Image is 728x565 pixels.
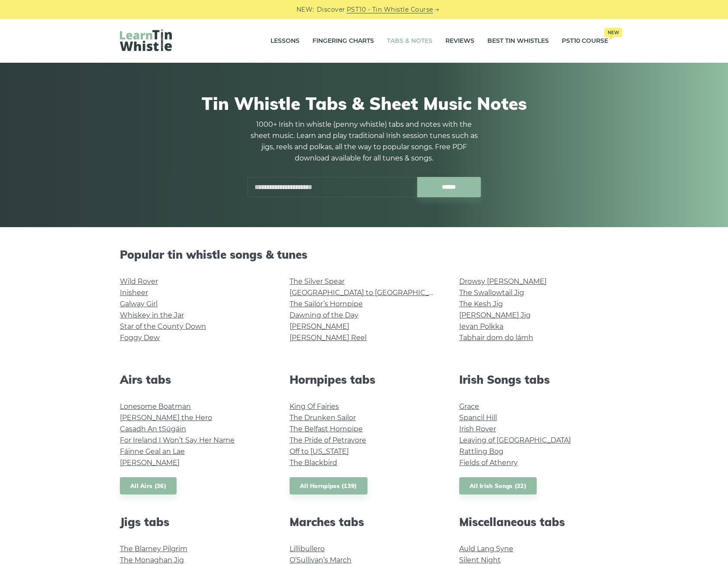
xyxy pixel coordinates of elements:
[120,300,158,308] a: Galway Girl
[120,477,177,495] a: All Airs (36)
[290,545,325,553] a: Lillibullero
[120,556,184,564] a: The Monaghan Jig
[290,373,438,386] h2: Hornpipes tabs
[459,477,537,495] a: All Irish Songs (32)
[459,277,547,286] a: Drowsy [PERSON_NAME]
[387,30,432,52] a: Tabs & Notes
[445,30,474,52] a: Reviews
[459,311,531,319] a: [PERSON_NAME] Jig
[120,545,187,553] a: The Blarney Pilgrim
[290,277,345,286] a: The Silver Spear
[120,289,148,297] a: Inisheer
[459,322,503,331] a: Ievan Polkka
[459,556,501,564] a: Silent Night
[459,425,496,433] a: Irish Rover
[459,515,608,529] h2: Miscellaneous tabs
[120,277,158,286] a: Wild Rover
[120,515,269,529] h2: Jigs tabs
[290,556,351,564] a: O’Sullivan’s March
[459,414,497,422] a: Spancil Hill
[459,289,524,297] a: The Swallowtail Jig
[459,402,479,411] a: Grace
[120,29,172,51] img: LearnTinWhistle.com
[487,30,549,52] a: Best Tin Whistles
[120,334,160,342] a: Foggy Dew
[290,447,349,456] a: Off to [US_STATE]
[271,30,300,52] a: Lessons
[459,447,503,456] a: Rattling Bog
[247,119,481,164] p: 1000+ Irish tin whistle (penny whistle) tabs and notes with the sheet music. Learn and play tradi...
[459,545,513,553] a: Auld Lang Syne
[290,477,367,495] a: All Hornpipes (139)
[120,93,608,114] h1: Tin Whistle Tabs & Sheet Music Notes
[459,300,503,308] a: The Kesh Jig
[459,436,571,444] a: Leaving of [GEOGRAPHIC_DATA]
[290,322,349,331] a: [PERSON_NAME]
[290,459,337,467] a: The Blackbird
[120,311,184,319] a: Whiskey in the Jar
[290,414,356,422] a: The Drunken Sailor
[562,30,608,52] a: PST10 CourseNew
[120,436,235,444] a: For Ireland I Won’t Say Her Name
[120,447,185,456] a: Fáinne Geal an Lae
[290,311,358,319] a: Dawning of the Day
[290,425,363,433] a: The Belfast Hornpipe
[290,402,339,411] a: King Of Fairies
[459,334,533,342] a: Tabhair dom do lámh
[290,289,449,297] a: [GEOGRAPHIC_DATA] to [GEOGRAPHIC_DATA]
[120,322,206,331] a: Star of the County Down
[290,515,438,529] h2: Marches tabs
[290,300,363,308] a: The Sailor’s Hornpipe
[459,373,608,386] h2: Irish Songs tabs
[290,334,367,342] a: [PERSON_NAME] Reel
[120,402,191,411] a: Lonesome Boatman
[120,248,608,261] h2: Popular tin whistle songs & tunes
[120,373,269,386] h2: Airs tabs
[604,28,622,37] span: New
[290,436,366,444] a: The Pride of Petravore
[459,459,518,467] a: Fields of Athenry
[120,414,212,422] a: [PERSON_NAME] the Hero
[120,425,186,433] a: Casadh An tSúgáin
[312,30,374,52] a: Fingering Charts
[120,459,180,467] a: [PERSON_NAME]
